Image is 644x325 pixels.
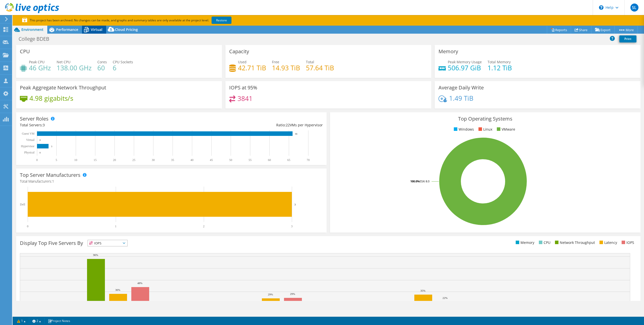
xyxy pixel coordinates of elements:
span: Net CPU [57,60,70,64]
h4: 60 [97,65,107,71]
h3: Capacity [229,49,249,54]
span: SL [630,4,638,12]
h3: Peak Aggregate Network Throughput [20,85,106,90]
a: Share [571,26,591,34]
a: More [614,26,638,34]
h4: 4.98 gigabits/s [29,95,73,101]
a: Export [591,26,615,34]
text: 45 [210,158,213,162]
h3: Top Server Manufacturers [20,172,80,178]
h1: College BDEB [16,36,57,42]
text: 10 [74,158,77,162]
text: 36% [115,288,120,291]
li: CPU [538,240,550,245]
h4: Total Manufacturers: [20,179,323,184]
li: IOPS [620,240,634,245]
text: 0 [39,151,41,154]
span: Cores [97,60,107,64]
h3: CPU [20,49,30,54]
text: 15 [94,158,97,162]
h4: 42.71 TiB [238,65,266,71]
h4: 506.97 GiB [448,65,482,71]
text: Dell [20,203,25,206]
tspan: ESXi 8.0 [420,179,429,183]
span: Used [238,60,247,64]
h4: 138.00 GHz [57,65,92,71]
li: Windows [453,127,474,132]
span: 1 [52,179,54,184]
text: 50 [229,158,232,162]
svg: \n [599,5,603,10]
text: 70 [307,158,310,162]
span: Peak Memory Usage [448,60,482,64]
text: 96% [93,253,98,256]
span: Free [272,60,279,64]
text: 48% [137,282,142,285]
text: 3 [51,145,52,148]
text: 3 [294,203,296,206]
text: Physical [24,151,34,154]
text: 16% [354,300,359,303]
text: 1 [115,225,116,228]
h3: IOPS at 95% [229,85,257,90]
a: Project Notes [44,318,74,324]
text: 35% [420,289,425,292]
li: Memory [514,240,534,245]
text: Hypervisor [21,144,34,148]
text: 29% [290,292,295,295]
h4: 3841 [237,96,253,101]
text: 55 [249,158,252,162]
text: 60 [268,158,271,162]
span: Cloud Pricing [115,27,138,32]
text: 15% [202,301,207,304]
h4: 1.12 TiB [488,65,512,71]
li: VMware [496,127,515,132]
text: Guest VM [22,132,34,135]
text: 5 [56,158,57,162]
text: 3 [291,225,293,228]
tspan: 100.0% [410,179,420,183]
span: CPU Sockets [113,60,133,64]
text: 0 [27,225,28,228]
h4: 1.49 TiB [449,95,473,101]
text: 2 [203,225,205,228]
h3: Average Daily Write [438,85,484,90]
span: Peak CPU [29,60,45,64]
text: 35 [171,158,174,162]
text: 0 [36,158,38,162]
h3: Server Roles [20,116,49,122]
text: Virtual [26,138,35,142]
li: Linux [477,127,492,132]
span: IOPS [88,240,127,246]
h3: Top Operating Systems [334,116,637,122]
a: 1 [14,318,29,324]
div: Total Servers: [20,122,171,128]
span: Total Memory [488,60,511,64]
h4: 57.64 TiB [306,65,334,71]
a: Print [619,35,636,42]
span: Performance [56,27,78,32]
span: Virtual [91,27,102,32]
a: 2 [29,318,45,324]
h3: Memory [438,49,458,54]
h4: 14.93 TiB [272,65,300,71]
div: Ratio: VMs per Hypervisor [171,122,323,128]
h4: 46 GHz [29,65,51,71]
span: Environment [21,27,44,32]
text: 20 [113,158,116,162]
p: This project has been archived. No changes can be made, and graphs and summary tables are only av... [22,18,269,23]
a: Restore [212,17,231,24]
text: 30 [152,158,155,162]
h4: 6 [113,65,133,71]
li: Network Throughput [554,240,595,245]
text: 22% [442,296,448,299]
span: Total [306,60,314,64]
span: 3 [43,123,45,127]
li: Latency [598,240,617,245]
text: 29% [268,293,273,296]
span: 22 [286,123,290,127]
text: 66 [295,133,298,135]
a: Reports [547,26,571,34]
text: 25 [132,158,135,162]
text: 0 [39,139,41,141]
